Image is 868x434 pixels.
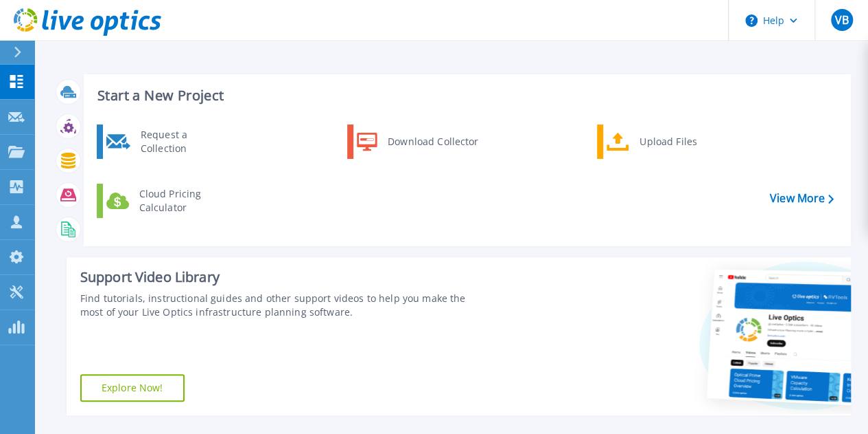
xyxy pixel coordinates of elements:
div: Support Video Library [80,268,488,286]
a: Download Collector [347,124,488,159]
span: VB [834,14,848,25]
a: View More [770,192,834,205]
div: Cloud Pricing Calculator [132,187,234,215]
a: Explore Now! [80,374,185,402]
div: Upload Files [633,128,734,155]
a: Request a Collection [97,124,237,159]
div: Download Collector [381,128,484,155]
h3: Start a New Project [97,88,833,103]
div: Find tutorials, instructional guides and other support videos to help you make the most of your L... [80,292,488,319]
a: Cloud Pricing Calculator [97,184,237,218]
a: Upload Files [597,124,738,159]
div: Request a Collection [134,128,234,155]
